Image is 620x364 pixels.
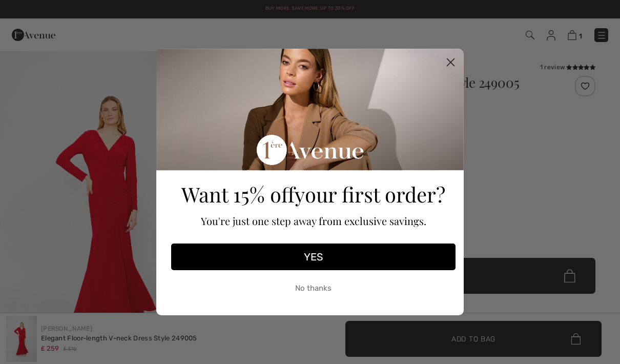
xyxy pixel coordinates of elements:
[442,53,460,71] button: Close dialog
[295,180,445,208] span: your first order?
[171,244,456,270] button: YES
[181,180,295,208] span: Want 15% off
[201,214,426,228] span: You're just one step away from exclusive savings.
[171,275,456,301] button: No thanks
